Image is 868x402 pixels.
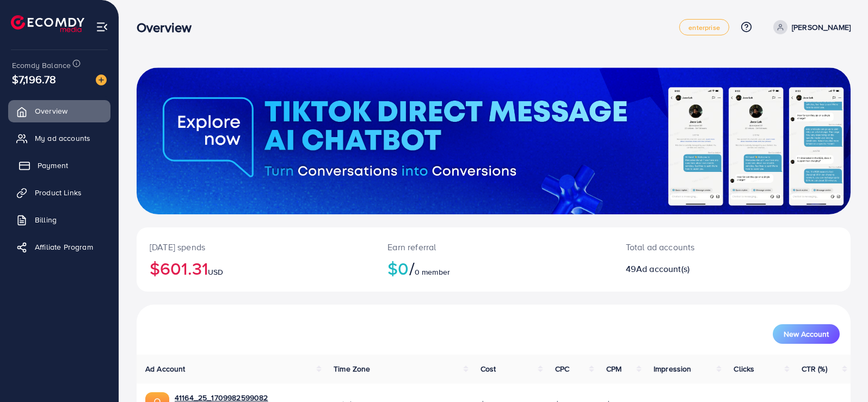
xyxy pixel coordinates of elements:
[606,363,621,374] span: CPM
[38,160,68,171] span: Payment
[679,19,729,35] a: enterprise
[35,187,82,198] span: Product Links
[654,363,692,374] span: Impression
[555,363,569,374] span: CPC
[8,100,110,122] a: Overview
[769,20,851,34] a: [PERSON_NAME]
[35,242,93,252] span: Affiliate Program
[150,240,361,253] p: [DATE] spends
[802,363,827,374] span: CTR (%)
[12,60,71,71] span: Ecomdy Balance
[35,106,67,116] span: Overview
[35,214,57,225] span: Billing
[8,209,110,231] a: Billing
[8,182,110,203] a: Product Links
[409,256,415,281] span: /
[137,20,200,35] h3: Overview
[387,258,599,279] h2: $0
[636,263,690,275] span: Ad account(s)
[96,21,108,33] img: menu
[8,127,110,149] a: My ad accounts
[415,267,450,277] span: 0 member
[12,71,56,87] span: $7,196.78
[773,324,840,344] button: New Account
[792,21,851,34] p: [PERSON_NAME]
[688,24,720,31] span: enterprise
[208,267,223,277] span: USD
[734,363,754,374] span: Clicks
[784,330,829,338] span: New Account
[822,353,860,394] iframe: Chat
[626,264,778,274] h2: 49
[96,75,107,85] img: image
[334,363,370,374] span: Time Zone
[35,133,90,144] span: My ad accounts
[150,258,361,279] h2: $601.31
[481,363,496,374] span: Cost
[626,240,778,253] p: Total ad accounts
[11,15,84,32] img: logo
[8,154,110,176] a: Payment
[145,363,186,374] span: Ad Account
[387,240,599,253] p: Earn referral
[8,236,110,258] a: Affiliate Program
